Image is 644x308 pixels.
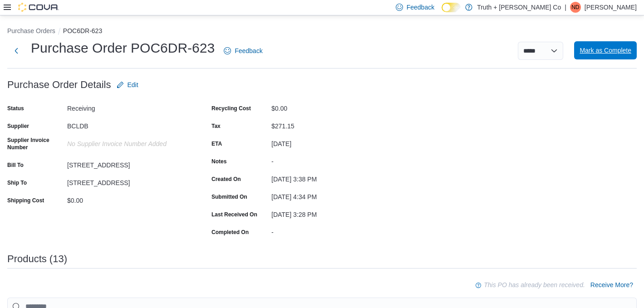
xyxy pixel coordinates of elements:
div: [STREET_ADDRESS] [67,158,189,169]
label: Completed On [211,229,249,236]
label: Shipping Cost [7,197,44,204]
span: Mark as Complete [580,46,631,55]
div: [DATE] 3:38 PM [271,172,393,183]
label: Supplier [7,122,29,130]
div: [STREET_ADDRESS] [67,176,189,186]
span: Feedback [235,46,262,55]
button: Receive More? [587,276,637,294]
label: Tax [211,122,221,130]
span: Edit [128,80,138,89]
div: Receiving [67,101,189,112]
label: Created On [211,176,241,183]
div: $271.15 [271,119,393,130]
label: Recycling Cost [211,105,251,112]
a: Feedback [220,42,266,60]
div: [DATE] 3:28 PM [271,207,393,218]
div: $0.00 [67,193,189,204]
div: - [271,225,393,236]
button: Mark as Complete [574,41,637,59]
span: Feedback [407,3,434,12]
button: Next [7,42,25,60]
h3: Products (13) [7,254,67,264]
div: $0.00 [271,101,393,112]
label: Bill To [7,161,24,169]
p: | [565,2,566,13]
label: Supplier Invoice Number [7,137,64,151]
label: Ship To [7,179,27,186]
label: Last Received On [211,211,257,218]
p: Truth + [PERSON_NAME] Co [477,2,561,13]
label: Notes [211,158,226,165]
label: Submitted On [211,193,247,200]
button: POC6DR-623 [63,27,102,34]
span: Receive More? [590,280,633,289]
button: Edit [113,76,142,94]
div: BCLDB [67,119,189,130]
label: ETA [211,140,222,147]
div: [DATE] [271,137,393,147]
div: [DATE] 4:34 PM [271,190,393,200]
div: No Supplier Invoice Number added [67,137,189,147]
div: Nick Dyas [570,2,581,13]
p: [PERSON_NAME] [585,2,637,13]
h1: Purchase Order POC6DR-623 [31,39,215,57]
span: ND [571,2,579,13]
h3: Purchase Order Details [7,79,111,90]
div: - [271,154,393,165]
p: This PO has already been received. [484,279,585,290]
span: Dark Mode [442,12,442,13]
label: Status [7,105,24,112]
input: Dark Mode [442,3,461,12]
img: Cova [18,3,59,12]
nav: An example of EuiBreadcrumbs [7,26,637,37]
button: Purchase Orders [7,27,55,34]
